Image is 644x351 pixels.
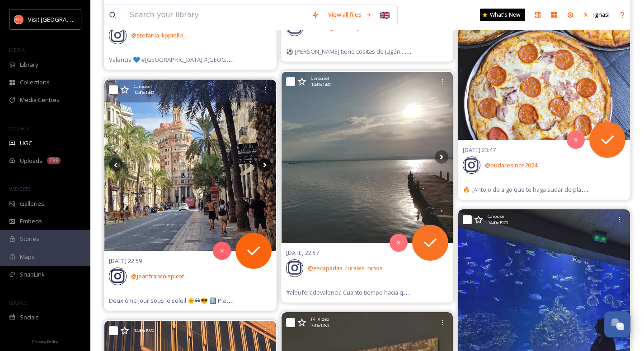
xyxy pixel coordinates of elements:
[104,80,276,251] img: Deuxième jour sous le soleil 🌞🕶😎 1️⃣ Place de la reine et cathédrale de valence, qui recèle des t...
[20,157,42,165] span: Uploads
[324,6,376,23] a: View all files
[9,125,28,132] span: COLLECT
[311,323,329,329] span: 720 x 1280
[485,161,537,169] span: @ budaresince2024
[134,83,152,90] span: Carousel
[20,60,38,69] span: Library
[578,6,614,23] a: Ignasi
[28,15,98,23] span: Visit [GEOGRAPHIC_DATA]
[32,339,58,345] span: Privacy Policy
[480,9,525,21] a: What's New
[109,257,142,265] span: [DATE] 22:59
[20,217,42,226] span: Embeds
[282,72,453,243] img: #albuferadevalencia Cuanto tiempo hacia que no te visitaba ❤️ #valencia
[286,249,319,257] span: [DATE] 22:57
[20,96,60,104] span: Media Centres
[286,288,518,296] span: #albuferadevalencia Cuanto tiempo hacia que no te visitaba ❤️ #[GEOGRAPHIC_DATA]
[134,328,154,334] span: 1440 x 1920
[47,157,61,164] div: 799
[376,7,393,23] div: 🇬🇧
[125,5,307,25] input: Search your library
[318,316,329,323] span: Video
[9,46,25,53] span: MEDIA
[311,82,331,88] span: 1440 x 1440
[9,299,27,306] span: SOCIALS
[32,336,58,346] a: Privacy Policy
[20,253,35,261] span: Maps
[20,270,45,279] span: SnapLink
[20,199,44,208] span: Galleries
[593,10,610,18] span: Ignasi
[308,264,383,272] span: @ escapadas_rurales_ninos
[9,185,30,192] span: WIDGETS
[463,146,496,154] span: [DATE] 23:47
[20,313,39,322] span: Socials
[604,311,630,337] button: Open Chat
[109,55,265,64] span: Valencia 💙 #[GEOGRAPHIC_DATA] #[GEOGRAPHIC_DATA]
[20,139,32,148] span: UGC
[20,78,50,87] span: Collections
[131,31,186,39] span: @ stefania_lippiello_
[134,90,154,96] span: 1440 x 1440
[14,15,24,24] img: download.png
[20,235,39,243] span: Stories
[488,213,506,220] span: Carousel
[488,220,508,226] span: 1440 x 1920
[311,75,329,82] span: Carousel
[131,272,184,280] span: @ jeanfrancoispicot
